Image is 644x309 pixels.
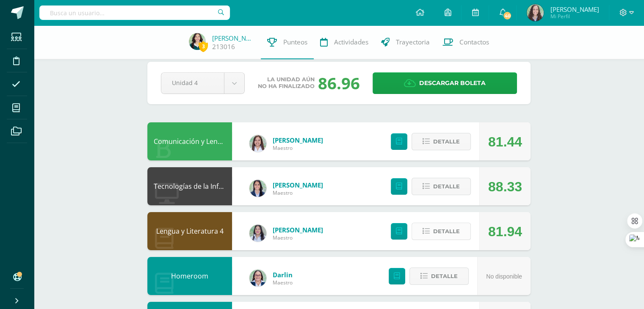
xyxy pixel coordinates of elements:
[273,144,323,152] span: Maestro
[314,25,375,59] a: Actividades
[436,25,495,59] a: Contactos
[433,223,460,239] span: Detalle
[249,135,266,152] img: acecb51a315cac2de2e3deefdb732c9f.png
[527,4,544,21] img: 3752133d52f33eb8572d150d85f25ab5.png
[147,167,232,205] div: Tecnologías de la Información y la Comunicación 4
[488,168,522,206] div: 88.33
[431,268,458,284] span: Detalle
[375,25,436,59] a: Trayectoria
[273,270,293,279] a: Darlin
[503,11,512,20] span: 40
[189,33,206,50] img: 19fd57cbccd203f7a017b6ab33572914.png
[172,73,213,93] span: Unidad 4
[412,223,471,240] button: Detalle
[550,13,599,20] span: Mi Perfil
[433,179,460,194] span: Detalle
[147,212,232,250] div: Lengua y Literatura 4
[334,38,368,47] span: Actividades
[396,38,430,47] span: Trayectoria
[273,226,323,234] a: [PERSON_NAME]
[273,234,323,241] span: Maestro
[261,25,314,59] a: Punteos
[249,270,266,287] img: 571966f00f586896050bf2f129d9ef0a.png
[161,73,244,94] a: Unidad 4
[488,212,522,251] div: 81.94
[412,178,471,195] button: Detalle
[433,134,460,149] span: Detalle
[273,279,293,286] span: Maestro
[412,133,471,150] button: Detalle
[419,73,486,94] span: Descargar boleta
[486,273,522,280] span: No disponible
[373,72,517,94] a: Descargar boleta
[459,38,489,47] span: Contactos
[199,41,208,52] span: 3
[273,189,323,196] span: Maestro
[147,122,232,160] div: Comunicación y Lenguaje L3 Inglés 4
[318,72,360,94] div: 86.96
[409,268,469,285] button: Detalle
[283,38,307,47] span: Punteos
[212,34,254,42] a: [PERSON_NAME]
[147,257,232,295] div: Homeroom
[39,6,230,20] input: Busca un usuario...
[249,180,266,197] img: 7489ccb779e23ff9f2c3e89c21f82ed0.png
[273,136,323,144] a: [PERSON_NAME]
[550,5,599,14] span: [PERSON_NAME]
[212,42,235,51] a: 213016
[273,181,323,189] a: [PERSON_NAME]
[488,123,522,161] div: 81.44
[249,225,266,242] img: df6a3bad71d85cf97c4a6d1acf904499.png
[258,76,315,90] span: La unidad aún no ha finalizado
